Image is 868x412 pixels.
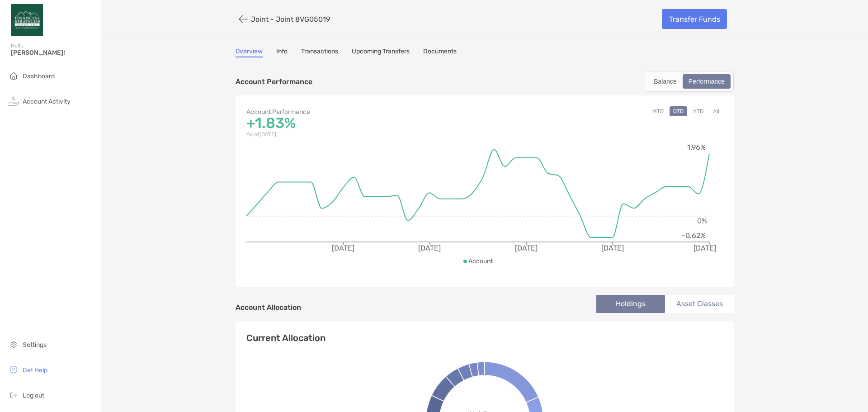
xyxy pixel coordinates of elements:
[332,244,354,252] tspan: [DATE]
[645,71,734,92] div: segmented control
[246,129,485,140] p: As of [DATE]
[236,303,301,312] h4: Account Allocation
[709,106,723,116] button: All
[601,244,624,252] tspan: [DATE]
[684,75,730,88] div: Performance
[8,70,19,81] img: household icon
[596,295,665,313] li: Holdings
[423,47,457,57] a: Documents
[468,256,493,267] p: Account
[251,15,330,24] p: Joint - Joint 8VG05019
[682,231,706,240] tspan: -0.62%
[665,295,734,313] li: Asset Classes
[687,143,706,152] tspan: 1.96%
[301,47,338,57] a: Transactions
[670,106,687,116] button: QTD
[276,47,288,57] a: Info
[418,244,441,252] tspan: [DATE]
[23,98,71,105] span: Account Activity
[693,244,716,252] tspan: [DATE]
[662,9,727,29] a: Transfer Funds
[11,4,43,36] img: Zoe Logo
[23,366,47,374] span: Get Help
[11,49,95,57] span: [PERSON_NAME]!
[236,76,312,87] p: Account Performance
[8,95,19,106] img: activity icon
[236,47,263,57] a: Overview
[8,389,19,400] img: logout icon
[515,244,538,252] tspan: [DATE]
[689,106,707,116] button: YTD
[246,106,485,118] p: Account Performance
[23,392,44,399] span: Log out
[649,75,682,88] div: Balance
[23,72,55,80] span: Dashboard
[246,332,325,343] h4: Current Allocation
[649,106,667,116] button: MTD
[246,118,485,129] p: +1.83%
[697,217,707,225] tspan: 0%
[23,341,47,349] span: Settings
[352,47,410,57] a: Upcoming Transfers
[8,339,19,350] img: settings icon
[8,364,19,375] img: get-help icon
